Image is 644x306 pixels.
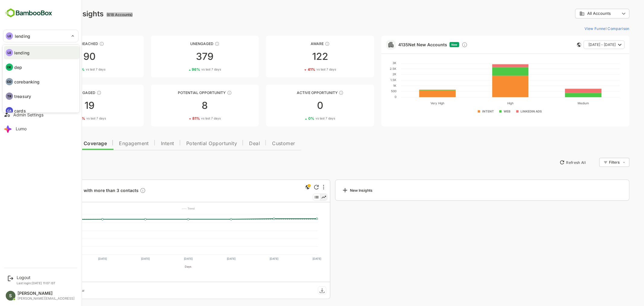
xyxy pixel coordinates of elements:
[32,187,125,194] span: 452 Accounts with more than 3 contacts
[98,141,128,146] span: Engagement
[287,116,314,121] div: 0 %
[486,101,492,105] text: High
[245,36,353,77] a: AwareThese accounts have just entered the buying cycle and need further nurturing12241%vs last 7 ...
[558,11,599,16] div: All Accounts
[371,61,375,65] text: 3K
[377,42,426,47] a: 4135Net New Accounts
[56,116,85,121] div: 80 %
[14,41,123,46] div: Unreached
[130,36,238,77] a: UnengagedThese accounts have not shown enough engagement and need nurturing37996%vs last 7 days
[181,67,200,72] span: vs last 7 days
[557,101,568,105] text: Medium
[65,116,85,121] span: vs last 7 days
[85,12,113,17] ag: (618 Accounts)
[206,90,211,95] div: These accounts are MQAs and can be passed on to Inside Sales
[554,8,608,20] div: All Accounts
[21,225,24,244] text: No of accounts
[14,93,31,99] p: treasury
[180,116,200,121] span: vs last 7 days
[56,67,84,72] div: 14 %
[245,85,353,126] a: Active OpportunityThese accounts have open opportunities which might be at any of the Sales Stage...
[567,41,594,49] span: [DATE] - [DATE]
[372,84,375,87] text: 1K
[130,101,238,110] div: 8
[27,221,33,224] text: 400
[283,184,290,192] div: This is a global insight. Segment selection is not applicable for this view
[75,90,80,95] div: These accounts are warm, further nurturing would qualify them to MQAs
[28,245,33,248] text: 100
[161,207,174,210] text: ---- Trend
[441,42,447,48] div: Discover new ICP-fit accounts showing engagement — via intent surges, anonymous website visits, L...
[14,52,123,61] div: 90
[130,90,238,95] div: Potential Opportunity
[556,43,560,47] div: This card does not support filter and segments
[14,50,30,56] p: lending
[14,9,82,18] div: Dashboard Insights
[293,185,298,190] div: Refresh
[6,78,13,85] div: CO
[14,90,123,95] div: Engaged
[14,108,26,114] p: cards
[248,257,257,260] text: [DATE]
[294,116,314,121] span: vs last 7 days
[245,41,353,46] div: Aware
[369,67,375,70] text: 2.5K
[27,229,33,232] text: 300
[6,49,13,56] div: LE
[14,79,40,85] p: corebanking
[65,67,84,72] span: vs last 7 days
[314,180,609,201] a: New Insights
[14,85,123,126] a: EngagedThese accounts are warm, further nurturing would qualify them to MQAs1980%vs last 7 days
[28,237,33,240] text: 200
[409,101,423,105] text: Very High
[165,141,216,146] span: Potential Opportunity
[130,41,238,46] div: Unengaged
[6,107,13,114] div: CA
[171,67,200,72] div: 96 %
[6,63,13,71] div: DE
[171,116,200,121] div: 81 %
[206,257,214,260] text: [DATE]
[164,265,170,268] text: Days
[77,257,86,260] text: [DATE]
[14,101,123,110] div: 19
[295,67,315,72] span: vs last 7 days
[587,157,608,168] div: Filters
[371,72,375,76] text: 2K
[588,160,599,164] div: Filters
[251,141,274,146] span: Customer
[163,257,171,260] text: [DATE]
[373,95,375,99] text: 0
[562,41,604,49] button: [DATE] - [DATE]
[561,24,608,33] button: View Funnel Comparison
[228,141,239,146] span: Deal
[291,257,300,260] text: [DATE]
[14,64,22,70] p: dep
[6,93,13,100] div: TR
[78,41,83,46] div: These accounts have not been engaged with for a defined time period
[566,11,590,16] span: All Accounts
[28,213,33,216] text: 500
[245,52,353,61] div: 122
[14,157,59,168] button: New Insights
[194,41,198,46] div: These accounts have not shown enough engagement and need nurturing
[304,41,309,46] div: These accounts have just entered the buying cycle and need further nurturing
[320,187,352,194] div: New Insights
[31,252,33,256] text: 0
[370,89,375,93] text: 500
[33,288,63,293] div: Last Updated Now
[245,101,353,110] div: 0
[318,90,322,95] div: These accounts have open opportunities which might be at any of the Sales Stages
[32,187,127,194] a: 452 Accounts with more than 3 contactsDescription not present
[34,257,43,260] text: [DATE]
[287,67,315,72] div: 41 %
[119,187,125,194] div: Description not present
[140,141,153,146] span: Intent
[21,141,86,146] span: Data Quality and Coverage
[536,158,567,167] button: Refresh All
[120,257,129,260] text: [DATE]
[130,52,238,61] div: 379
[245,90,353,95] div: Active Opportunity
[430,43,436,46] span: New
